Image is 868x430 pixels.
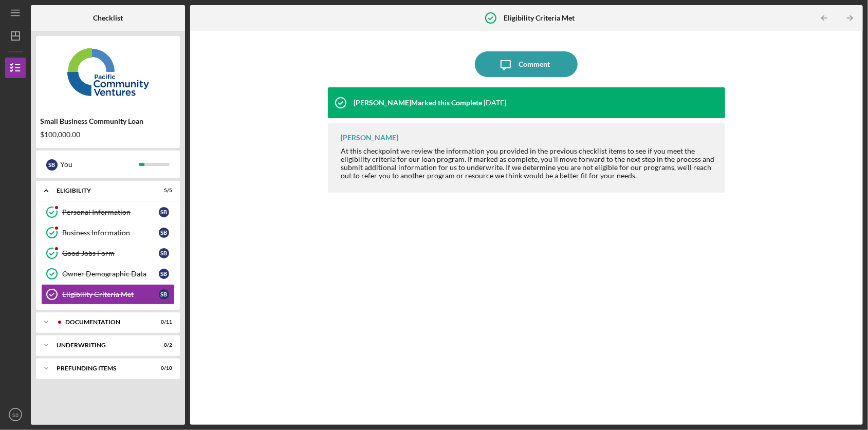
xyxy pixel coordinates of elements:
div: At this checkpoint we review the information you provided in the previous checklist items to see ... [341,147,715,180]
button: SB [5,404,26,425]
div: 0 / 11 [154,319,172,325]
div: S B [159,228,169,238]
a: Good Jobs FormSB [41,243,175,264]
div: Eligibility [57,188,146,194]
a: Personal InformationSB [41,202,175,222]
b: Eligibility Criteria Met [504,14,575,22]
a: Eligibility Criteria MetSB [41,284,175,305]
div: [PERSON_NAME] Marked this Complete [354,99,482,107]
div: 5 / 5 [154,188,172,194]
div: [PERSON_NAME] [341,134,398,142]
div: Good Jobs Form [62,249,159,257]
div: S B [159,269,169,279]
a: Business InformationSB [41,222,175,243]
div: Documentation [65,319,146,325]
div: You [60,156,139,173]
button: Comment [475,51,578,77]
img: Product logo [36,41,180,103]
div: Owner Demographic Data [62,270,159,278]
div: Eligibility Criteria Met [62,290,159,298]
a: Owner Demographic DataSB [41,264,175,284]
time: 2025-09-29 23:02 [484,99,506,107]
div: Business Information [62,229,159,237]
text: SB [12,412,19,418]
div: S B [159,248,169,258]
div: 0 / 2 [154,342,172,348]
div: Prefunding Items [57,365,146,371]
div: S B [159,207,169,217]
div: Comment [519,51,550,77]
div: $100,000.00 [40,130,176,139]
div: Small Business Community Loan [40,117,176,125]
div: S B [46,159,58,171]
b: Checklist [93,14,123,22]
div: 0 / 10 [154,365,172,371]
div: Personal Information [62,208,159,216]
div: Underwriting [57,342,146,348]
div: S B [159,289,169,300]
